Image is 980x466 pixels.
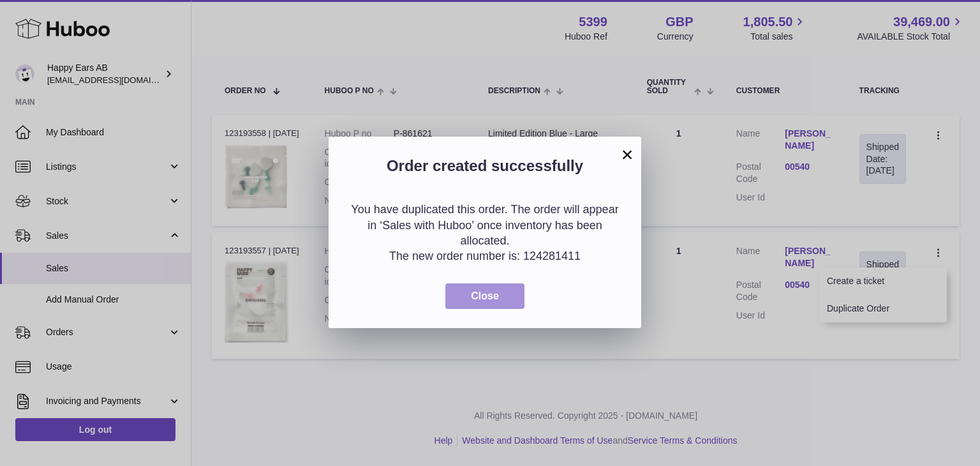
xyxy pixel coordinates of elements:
span: Close [471,290,499,301]
h2: Order created successfully [348,156,622,183]
p: You have duplicated this order. The order will appear in ‘Sales with Huboo’ once inventory has be... [348,202,622,248]
button: Close [445,283,524,310]
button: × [620,147,635,162]
p: The new order number is: 124281411 [348,248,622,264]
